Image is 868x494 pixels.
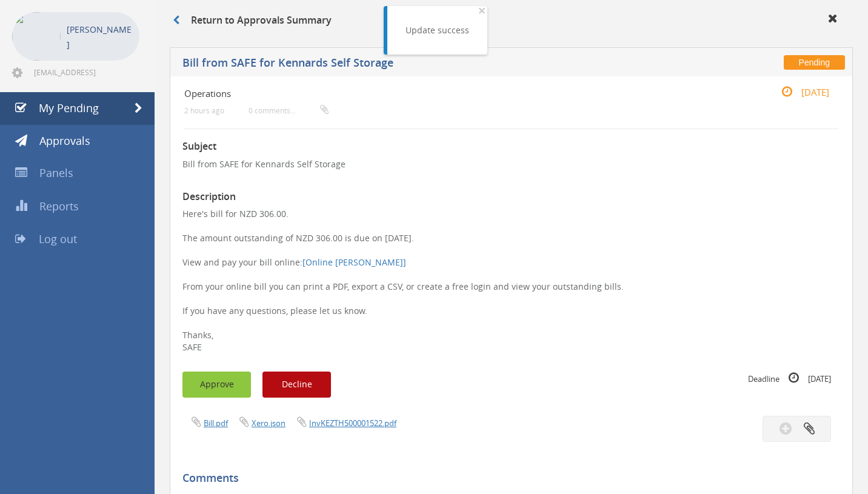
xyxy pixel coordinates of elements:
[67,22,133,52] p: [PERSON_NAME]
[182,372,251,398] button: Approve
[252,418,285,429] a: Xero.json
[249,106,329,115] small: 0 comments...
[478,2,486,19] span: ×
[39,232,77,246] span: Log out
[784,55,845,70] span: Pending
[748,372,831,385] small: Deadline [DATE]
[182,57,645,72] h5: Bill from SAFE for Kennards Self Storage
[173,15,332,26] h3: Return to Approvals Summary
[182,472,831,484] h5: Comments
[34,67,137,77] span: [EMAIL_ADDRESS][DOMAIN_NAME]
[182,208,840,353] p: Here's bill for NZD 306.00. The amount outstanding of NZD 306.00 is due on [DATE]. View and pay y...
[39,165,73,180] span: Panels
[182,158,840,170] p: Bill from SAFE for Kennards Self Storage
[302,256,406,268] a: [Online [PERSON_NAME]]
[262,372,331,398] button: Decline
[39,101,99,115] span: My Pending
[309,418,396,429] a: InvKEZTH500001522.pdf
[184,106,224,115] small: 2 hours ago
[406,24,469,36] div: Update success
[204,418,228,429] a: Bill.pdf
[39,133,90,148] span: Approvals
[182,141,840,152] h3: Subject
[39,199,79,213] span: Reports
[182,192,840,202] h3: Description
[769,85,829,99] small: [DATE]
[184,88,729,99] h4: Operations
